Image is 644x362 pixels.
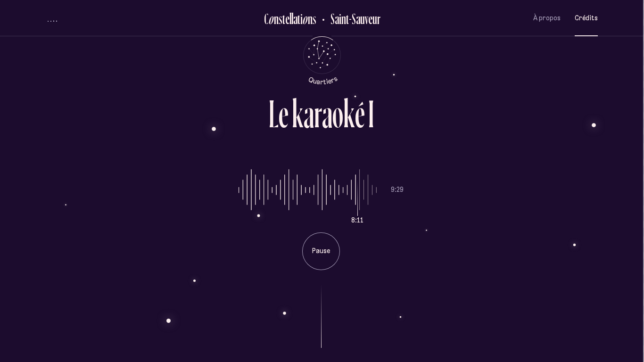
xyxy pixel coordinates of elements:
div: n [308,11,313,26]
button: Crédits [575,7,598,29]
div: a [304,94,314,133]
div: i [300,11,303,26]
span: À propos [533,14,561,22]
div: L [269,94,279,133]
div: é [355,94,365,133]
div: l [291,11,293,26]
tspan: Quartiers [307,74,339,86]
div: e [279,94,289,133]
div: o [302,11,308,26]
button: Pause [302,232,340,270]
button: Retour au menu principal [295,36,350,85]
span: Crédits [575,14,598,22]
button: À propos [533,7,561,29]
div: o [268,11,274,26]
div: a [322,94,332,133]
div: s [313,11,316,26]
p: Pause [309,247,333,256]
div: t [282,11,285,26]
div: a [293,11,297,26]
div: t [297,11,300,26]
div: k [292,94,304,133]
div: o [332,94,343,133]
div: r [314,94,322,133]
button: Retour au Quartier [316,10,380,26]
div: l [289,11,291,26]
div: n [274,11,279,26]
p: 9:29 [391,185,404,195]
div: I [368,94,374,133]
h2: Saint-Sauveur [323,11,380,26]
div: C [264,11,268,26]
div: e [285,11,289,26]
div: k [343,94,355,133]
button: volume audio [46,13,58,23]
div: s [279,11,282,26]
